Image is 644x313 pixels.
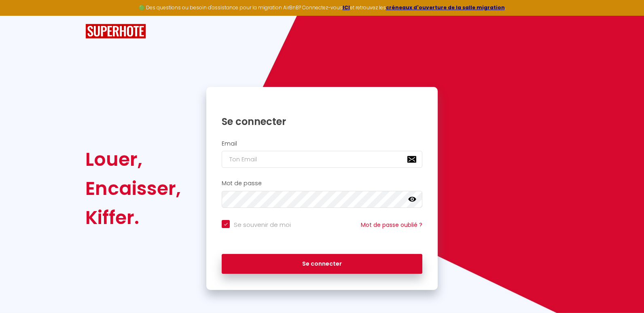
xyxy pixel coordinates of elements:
[85,24,146,39] img: SuperHote logo
[85,174,181,203] div: Encaisser,
[85,145,181,174] div: Louer,
[222,115,422,128] h1: Se connecter
[222,254,422,274] button: Se connecter
[222,140,422,147] h2: Email
[222,151,422,168] input: Ton Email
[222,180,422,187] h2: Mot de passe
[361,221,422,229] a: Mot de passe oublié ?
[386,4,505,11] a: créneaux d'ouverture de la salle migration
[85,203,181,232] div: Kiffer.
[343,4,350,11] a: ICI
